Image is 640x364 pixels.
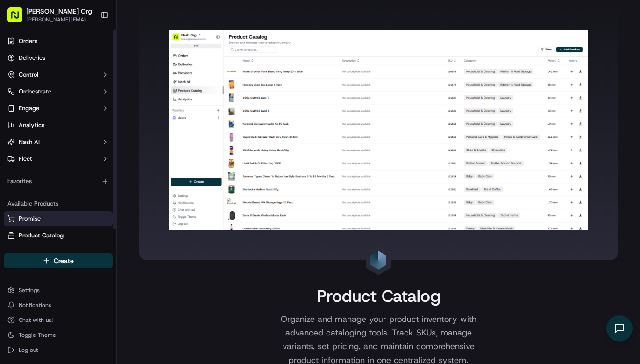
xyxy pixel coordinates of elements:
a: Analytics [4,118,113,133]
img: Landing Page Icon [369,251,388,270]
p: Welcome 👋 [9,37,170,52]
span: Pylon [93,158,113,165]
div: Available Products [4,196,113,211]
div: 📗 [9,136,17,144]
img: 1736555255976-a54dd68f-1ca7-489b-9aae-adbdc363a1c4 [9,89,26,106]
button: Product Catalog [4,228,113,243]
button: Engage [4,101,113,116]
button: Orchestrate [4,84,113,99]
button: Notifications [4,299,113,312]
span: Notifications [19,301,51,309]
span: API Documentation [88,136,150,145]
a: 💻API Documentation [75,132,154,149]
span: Toggle Theme [19,331,56,339]
span: Promise [19,214,41,223]
h1: Product Catalog [317,286,441,305]
div: Start new chat [32,89,153,99]
button: Toggle Theme [4,328,113,342]
div: Favorites [4,174,113,189]
span: Nash AI [19,138,40,146]
span: Product Catalog [19,231,64,240]
button: Chat with us! [4,314,113,327]
a: Promise [7,214,109,223]
span: Knowledge Base [19,136,71,145]
span: Log out [19,346,38,354]
span: Fleet [19,155,32,163]
a: Deliveries [4,50,113,65]
div: We're available if you need us! [32,99,118,106]
span: Analytics [19,121,44,129]
a: Product Catalog [7,231,109,240]
button: [PERSON_NAME] Org [26,7,92,16]
span: Deliveries [19,54,45,62]
button: Control [4,67,113,82]
button: Create [4,253,113,268]
span: Control [19,71,38,79]
button: Open chat [606,315,633,342]
button: [PERSON_NAME][EMAIL_ADDRESS][PERSON_NAME] [26,16,93,23]
button: Log out [4,343,113,357]
div: 💻 [79,136,86,144]
button: Promise [4,211,113,226]
button: Settings [4,284,113,297]
span: Engage [19,104,39,113]
input: Got a question? Start typing here... [24,60,168,70]
button: Nash AI [4,135,113,150]
a: Powered byPylon [66,158,113,165]
span: Settings [19,286,40,294]
span: Orders [19,37,37,45]
button: [PERSON_NAME] Org[PERSON_NAME][EMAIL_ADDRESS][PERSON_NAME] [4,4,97,26]
span: Chat with us! [19,316,53,324]
span: Orchestrate [19,87,51,96]
img: Landing Page Image [169,30,588,230]
a: 📗Knowledge Base [6,132,75,149]
span: Create [54,256,74,265]
button: Start new chat [159,92,170,103]
img: Nash [9,9,28,28]
button: Fleet [4,151,113,166]
a: Orders [4,34,113,49]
